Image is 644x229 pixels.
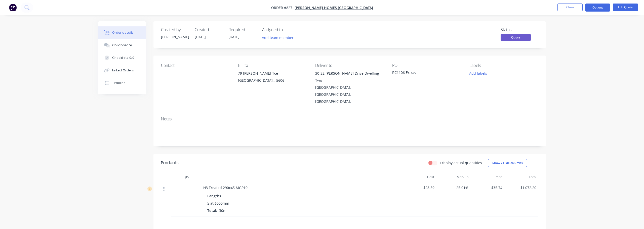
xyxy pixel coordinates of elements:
[112,81,126,85] div: Timeline
[161,160,179,166] div: Products
[112,56,134,60] div: Checklists 0/0
[262,27,312,32] div: Assigned to
[195,34,206,39] span: [DATE]
[488,159,527,167] button: Show / Hide columns
[501,34,531,42] button: Quote
[613,4,638,11] button: Edit Quote
[295,5,373,10] a: [PERSON_NAME] Homes [GEOGRAPHIC_DATA]
[195,27,222,32] div: Created
[207,193,221,199] span: Lengths
[228,34,239,39] span: [DATE]
[238,77,307,84] div: [GEOGRAPHIC_DATA], , 5606
[203,185,248,190] span: H3 Treated 290x45 MGP10
[207,208,217,213] span: Total:
[501,27,538,32] div: Status
[161,34,189,39] div: [PERSON_NAME]
[161,27,189,32] div: Created by
[112,43,132,48] div: Collaborate
[392,70,455,77] div: RC1106 Extras
[405,185,434,190] span: $28.59
[207,201,229,206] span: 5 at 6000mm
[506,185,536,190] span: $1,072.20
[392,63,461,68] div: PO
[315,84,384,105] div: [GEOGRAPHIC_DATA], [GEOGRAPHIC_DATA], [GEOGRAPHIC_DATA],
[315,70,384,84] div: 30-32 [PERSON_NAME] Drive Dwelling Two
[557,4,583,11] button: Close
[98,39,146,52] button: Collaborate
[98,52,146,64] button: Checklists 0/0
[440,160,482,165] label: Display actual quantities
[315,70,384,105] div: 30-32 [PERSON_NAME] Drive Dwelling Two[GEOGRAPHIC_DATA], [GEOGRAPHIC_DATA], [GEOGRAPHIC_DATA],
[238,70,307,86] div: 79 [PERSON_NAME] Tce[GEOGRAPHIC_DATA], , 5606
[112,30,134,35] div: Order details
[259,34,296,41] button: Add team member
[436,172,470,182] div: Markup
[438,185,468,190] span: 25.01%
[472,185,502,190] span: $35.74
[171,172,201,182] div: Qty
[238,63,307,68] div: Bill to
[466,70,490,77] button: Add labels
[403,172,436,182] div: Cost
[161,63,230,68] div: Contact
[9,4,17,11] img: Factory
[262,34,296,41] button: Add team member
[504,172,538,182] div: Total
[217,208,228,213] span: 30m
[315,63,384,68] div: Deliver to
[501,34,531,40] span: Quote
[228,27,256,32] div: Required
[98,26,146,39] button: Order details
[161,117,538,121] div: Notes
[98,64,146,77] button: Linked Orders
[112,68,134,73] div: Linked Orders
[271,5,295,10] span: Order #827 -
[98,77,146,89] button: Timeline
[469,63,538,68] div: Labels
[585,4,610,12] button: Options
[470,172,504,182] div: Price
[238,70,307,77] div: 79 [PERSON_NAME] Tce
